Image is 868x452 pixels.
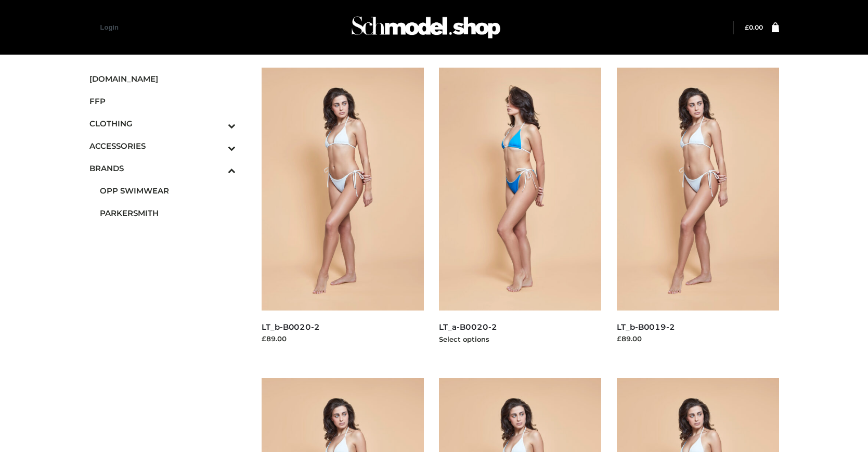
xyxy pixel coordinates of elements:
[89,140,236,152] span: ACCESSORIES
[100,185,236,197] span: OPP SWIMWEAR
[439,322,497,332] a: LT_a-B0020-2
[89,112,236,135] a: CLOTHINGToggle Submenu
[262,322,320,332] a: LT_b-B0020-2
[617,333,779,344] div: £89.00
[100,179,236,202] a: OPP SWIMWEAR
[100,202,236,224] a: PARKERSMITH
[100,207,236,219] span: PARKERSMITH
[89,135,236,157] a: ACCESSORIESToggle Submenu
[89,95,236,107] span: FFP
[100,23,119,31] a: Login
[89,90,236,112] a: FFP
[199,157,236,179] button: Toggle Submenu
[89,157,236,179] a: BRANDSToggle Submenu
[262,333,424,344] div: £89.00
[199,135,236,157] button: Toggle Submenu
[439,335,489,343] a: Select options
[89,118,236,130] span: CLOTHING
[89,162,236,174] span: BRANDS
[199,112,236,135] button: Toggle Submenu
[745,23,749,31] span: £
[89,68,236,90] a: [DOMAIN_NAME]
[89,73,236,85] span: [DOMAIN_NAME]
[617,322,675,332] a: LT_b-B0019-2
[745,23,763,31] bdi: 0.00
[745,23,763,31] a: £0.00
[348,7,504,48] img: Schmodel Admin 964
